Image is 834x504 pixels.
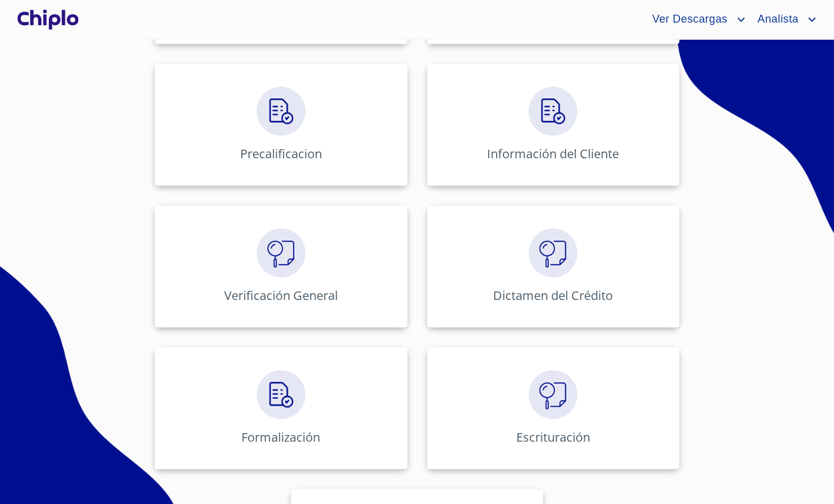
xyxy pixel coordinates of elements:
[224,287,338,304] p: Verificación General
[257,228,305,277] img: megaClickVerifiacion.png
[493,287,613,304] p: Dictamen del Crédito
[487,145,619,162] p: Información del Cliente
[643,10,748,29] button: account of current user
[529,370,577,419] img: megaClickVerifiacion.png
[529,87,577,136] img: megaClickCreditos.png
[516,429,590,445] p: Escrituración
[241,429,320,445] p: Formalización
[748,10,805,29] span: Analista
[240,145,322,162] p: Precalificacion
[643,10,733,29] span: Ver Descargas
[529,228,577,277] img: megaClickDictamen.png
[748,10,819,29] button: account of current user
[257,370,305,419] img: megaClickCreditos.png
[257,87,305,136] img: megaClickCreditos.png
